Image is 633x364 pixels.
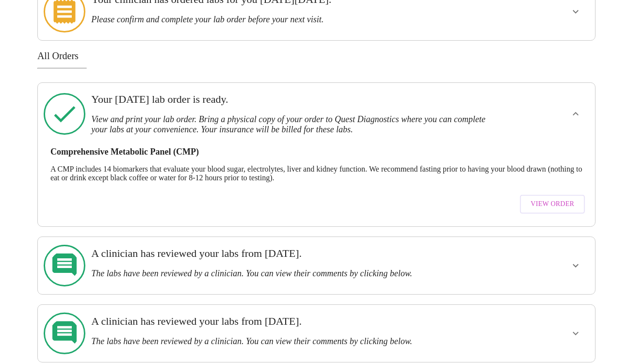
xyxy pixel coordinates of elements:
h3: View and print your lab order. Bring a physical copy of your order to Quest Diagnostics where you... [91,114,488,135]
p: A CMP includes 14 biomarkers that evaluate your blood sugar, electrolytes, liver and kidney funct... [50,165,583,182]
h3: All Orders [37,50,596,62]
button: View Order [520,195,585,214]
h3: The labs have been reviewed by a clinician. You can view their comments by clicking below. [91,269,488,279]
button: show more [564,254,587,277]
h3: A clinician has reviewed your labs from [DATE]. [91,315,488,328]
h3: Please confirm and complete your lab order before your next visit. [91,15,488,25]
button: show more [564,322,587,345]
h3: Comprehensive Metabolic Panel (CMP) [50,147,583,157]
h3: A clinician has reviewed your labs from [DATE]. [91,247,488,260]
span: View Order [531,198,574,210]
button: show more [564,102,587,126]
h3: Your [DATE] lab order is ready. [91,93,488,106]
a: View Order [518,190,587,219]
h3: The labs have been reviewed by a clinician. You can view their comments by clicking below. [91,336,488,347]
